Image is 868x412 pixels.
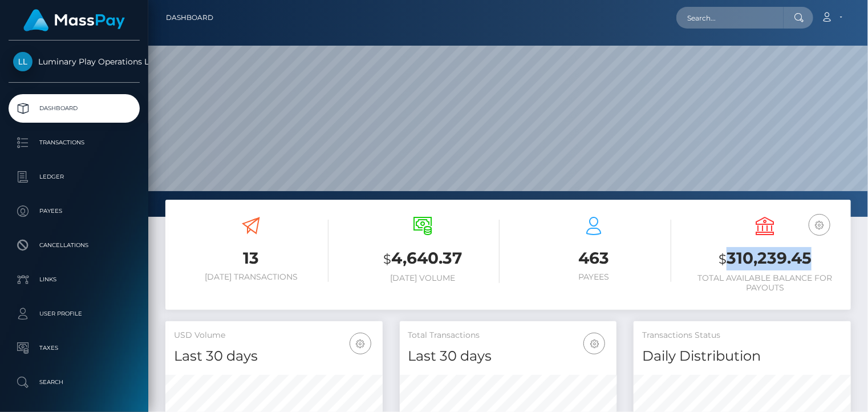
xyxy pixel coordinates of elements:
[174,330,374,341] h5: USD Volume
[166,6,213,30] a: Dashboard
[13,168,135,185] p: Ledger
[9,56,140,67] span: Luminary Play Operations Limited
[9,128,140,157] a: Transactions
[676,7,784,29] input: Search...
[9,300,140,328] a: User Profile
[688,247,843,270] h3: 310,239.45
[719,251,727,267] small: $
[517,247,671,269] h3: 463
[642,330,842,341] h5: Transactions Status
[642,346,842,366] h4: Daily Distribution
[408,346,609,366] h4: Last 30 days
[174,272,328,282] h6: [DATE] Transactions
[13,340,135,357] p: Taxes
[23,9,125,31] img: MassPay Logo
[9,163,140,191] a: Ledger
[9,197,140,225] a: Payees
[13,374,135,391] p: Search
[517,272,671,282] h6: Payees
[9,334,140,362] a: Taxes
[688,273,843,293] h6: Total Available Balance for Payouts
[408,330,609,341] h5: Total Transactions
[13,100,135,117] p: Dashboard
[174,247,328,269] h3: 13
[9,265,140,294] a: Links
[346,247,500,270] h3: 4,640.37
[9,231,140,260] a: Cancellations
[9,368,140,397] a: Search
[174,346,374,366] h4: Last 30 days
[13,305,135,322] p: User Profile
[13,237,135,254] p: Cancellations
[346,273,500,283] h6: [DATE] Volume
[13,271,135,288] p: Links
[383,251,391,267] small: $
[13,134,135,151] p: Transactions
[13,52,33,71] img: Luminary Play Operations Limited
[9,94,140,123] a: Dashboard
[13,203,135,220] p: Payees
